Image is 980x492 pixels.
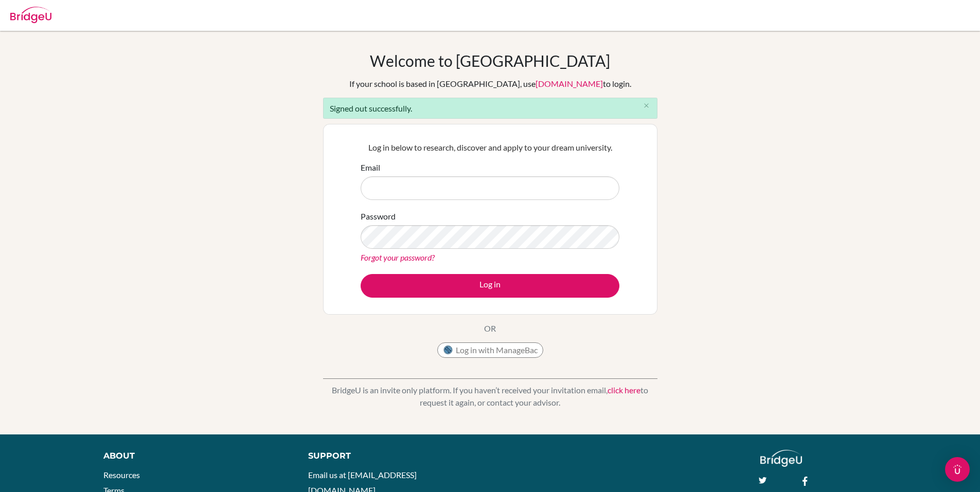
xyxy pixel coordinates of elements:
a: Forgot your password? [361,252,435,262]
a: click here [608,385,640,395]
div: Open Intercom Messenger [945,457,970,482]
label: Password [361,210,396,223]
img: logo_white@2x-f4f0deed5e89b7ecb1c2cc34c3e3d731f90f0f143d5ea2071677605dd97b5244.png [760,450,802,467]
img: Bridge-U [10,7,51,23]
label: Email [361,161,380,174]
p: Log in below to research, discover and apply to your dream university. [361,141,619,154]
p: BridgeU is an invite only platform. If you haven’t received your invitation email, to request it ... [323,384,657,409]
p: OR [484,322,496,335]
div: Signed out successfully. [323,98,657,119]
i: close [643,102,650,110]
div: About [103,450,285,462]
div: If your school is based in [GEOGRAPHIC_DATA], use to login. [349,78,631,90]
a: [DOMAIN_NAME] [536,79,603,88]
div: Support [308,450,478,462]
button: Close [636,98,657,114]
button: Log in [361,274,619,298]
h1: Welcome to [GEOGRAPHIC_DATA] [370,51,610,70]
button: Log in with ManageBac [437,342,543,358]
a: Resources [103,470,140,480]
